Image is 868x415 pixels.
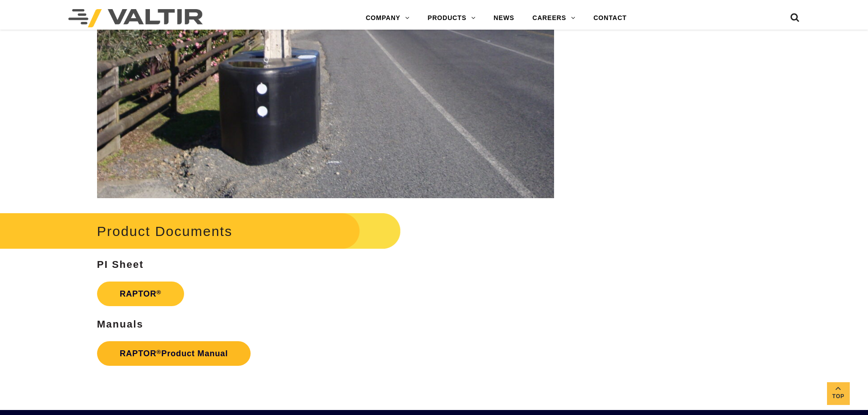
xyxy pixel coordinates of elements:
a: PRODUCTS [419,9,485,27]
a: CONTACT [584,9,636,27]
a: RAPTOR®Product Manual [97,341,251,366]
a: RAPTOR® [97,282,184,306]
a: COMPANY [357,9,419,27]
a: NEWS [484,9,523,27]
a: Top [827,382,850,405]
img: Valtir [68,9,203,27]
sup: ® [156,289,161,296]
strong: PI Sheet [97,259,144,270]
a: CAREERS [524,9,585,27]
strong: Manuals [97,318,144,330]
span: Top [827,391,850,402]
strong: RAPTOR [120,289,161,298]
sup: ® [156,348,161,355]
